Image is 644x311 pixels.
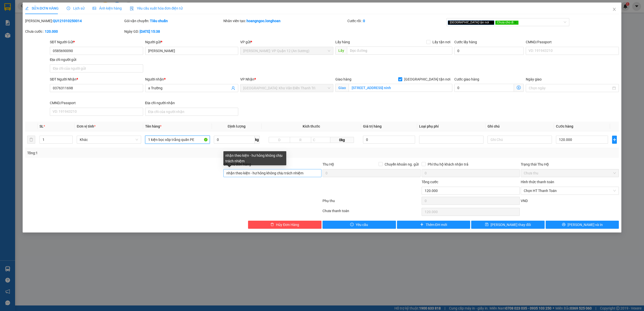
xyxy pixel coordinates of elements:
[145,39,238,45] div: Người gửi
[322,198,421,207] div: Phụ thu
[426,162,470,167] span: Phí thu hộ khách nhận trả
[420,223,424,227] span: plus
[556,124,573,128] span: Cước hàng
[150,19,168,23] b: Tiêu chuẩn
[243,84,330,92] span: Hà Nội: Kho Văn Điển Thanh Trì
[240,39,333,45] div: VP gửi
[397,221,470,229] button: plusThêm ĐH mới
[521,180,554,184] label: Hình thức thanh toán
[349,84,452,92] input: Giao tận nơi
[130,6,183,10] span: Yêu cầu xuất hóa đơn điện tử
[50,39,143,45] div: SĐT Người Gửi
[356,222,368,227] span: Yêu cầu
[430,39,452,45] span: Lấy tận nơi
[27,150,248,156] div: Tổng: 1
[93,6,122,10] span: Ảnh kiện hàng
[50,64,143,72] input: Địa chỉ của người gửi
[145,100,238,106] div: Địa chỉ người nhận
[67,7,70,10] span: clock-circle
[53,19,82,23] b: QU121010250014
[223,169,321,177] input: Ghi chú đơn hàng
[546,221,619,229] button: printer[PERSON_NAME] và In
[124,18,222,24] div: Gói vận chuyển:
[363,19,365,23] b: 0
[77,124,96,128] span: Đơn vị tính
[330,137,354,143] span: 0kg
[243,47,330,55] span: Hồ Chí Minh: VP Quận 12 (An Sương)
[39,124,44,128] span: SL
[223,18,346,24] div: Nhân viên tạo:
[25,6,59,10] span: SỬA ĐƠN HÀNG
[322,208,421,217] div: Chưa thanh toán
[517,86,521,90] span: dollar-circle
[612,136,617,144] button: plus
[93,7,96,10] span: picture
[290,137,311,143] input: R
[311,137,330,143] input: C
[363,124,382,128] span: Giá trị hàng
[50,100,143,106] div: CMND/Passport
[402,76,452,82] span: [GEOGRAPHIC_DATA] tận nơi
[607,3,621,17] button: Close
[486,122,554,131] th: Ghi chú
[223,151,286,165] div: nhận theo kiện - hư hỏng không chịu trách nhiệm
[335,40,350,44] span: Lấy hàng
[612,138,617,142] span: plus
[247,19,280,23] b: hoangngoc.longhoan
[80,136,138,143] span: Khác
[454,84,514,92] input: Cước giao hàng
[50,57,143,62] div: Địa chỉ người gửi
[524,187,616,195] span: Chọn HT Thanh Toán
[124,29,222,34] div: Ngày GD:
[383,162,421,167] span: Chuyển khoản ng. gửi
[526,39,619,45] div: CMND/Passport
[335,84,349,92] span: Giao
[529,85,611,91] input: Ngày giao
[490,21,492,24] span: close
[426,222,447,227] span: Thêm ĐH mới
[228,124,246,128] span: Định lượng
[145,108,238,116] input: Địa chỉ của người nhận
[347,47,452,55] input: Dọc đường
[323,221,396,229] button: exclamation-circleYêu cầu
[50,76,143,82] div: SĐT Người Nhận
[491,222,531,227] span: [PERSON_NAME] thay đổi
[471,221,545,229] button: save[PERSON_NAME] thay đổi
[514,21,517,24] span: close
[67,6,85,10] span: Lịch sử
[454,40,477,44] label: Cước lấy hàng
[454,47,524,55] input: Cước lấy hàng
[231,86,235,90] span: user-add
[45,29,58,33] b: 120.000
[27,136,35,144] button: delete
[485,223,489,227] span: save
[276,222,299,227] span: Hủy Đơn Hàng
[25,29,123,34] div: Chưa cước :
[323,162,334,166] span: Thu Hộ
[524,169,616,177] span: Chưa thu
[140,29,160,33] b: [DATE] 15:38
[145,136,210,144] input: VD: Bàn, Ghế
[422,180,438,184] span: Tổng cước
[240,77,254,81] span: VP Nhận
[145,124,162,128] span: Tên hàng
[454,77,479,81] label: Cước giao hàng
[417,122,486,131] th: Loại phụ phí
[488,136,552,144] input: Ghi Chú
[495,20,519,25] span: Chưa cho đi
[335,47,347,55] span: Lấy
[270,223,274,227] span: delete
[248,221,321,229] button: deleteHủy Đơn Hàng
[255,136,260,144] span: kg
[350,223,354,227] span: exclamation-circle
[25,7,29,10] span: edit
[521,162,619,167] div: Trạng thái Thu Hộ
[269,137,290,143] input: D
[521,199,528,203] span: VND
[335,77,351,81] span: Giao hàng
[526,77,542,81] label: Ngày giao
[130,7,134,11] img: icon
[562,223,566,227] span: printer
[568,222,603,227] span: [PERSON_NAME] và In
[303,124,320,128] span: Kích thước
